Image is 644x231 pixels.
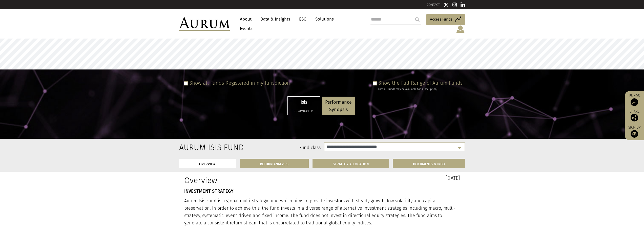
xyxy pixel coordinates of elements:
a: About [237,14,254,24]
img: Share this post [631,114,638,121]
img: Instagram icon [452,2,457,7]
a: Access Funds [426,14,465,25]
a: RETURN ANALYSIS [240,159,309,168]
a: Solutions [313,14,336,24]
img: account-icon.svg [456,25,465,33]
a: ESG [297,14,309,24]
a: Events [237,24,253,33]
h2: Aurum Isis Fund [179,143,220,152]
p: Aurum Isis Fund is a global multi-strategy fund which aims to provide investors with steady growt... [184,197,460,226]
a: STRATEGY ALLOCATION [313,159,389,168]
strong: INVESTMENT STRATEGY [184,188,234,194]
a: Sign up [627,125,641,138]
h5: Commingled [291,110,317,113]
input: Submit [412,14,422,25]
img: Linkedin icon [461,2,465,7]
span: Access Funds [430,16,452,22]
div: Share [627,110,641,121]
img: Access Funds [631,98,638,106]
p: Isis [291,99,317,106]
img: Twitter icon [444,2,449,7]
img: Sign up to our newsletter [631,130,638,138]
a: DOCUMENTS & INFO [393,159,465,168]
label: Show all Funds Registered in my Jurisdiction [189,80,290,86]
p: Performance Synopsis [325,99,352,113]
h1: Overview [184,175,318,185]
a: CONTACT [427,3,440,7]
label: Show the Full Range of Aurum Funds [378,80,463,86]
h3: [DATE] [326,175,460,181]
img: Aurum [179,17,230,31]
a: Data & Insights [258,14,293,24]
a: Funds [627,94,641,106]
div: (not all Funds may be available for subscription) [378,87,463,92]
label: Fund class: [228,145,322,151]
